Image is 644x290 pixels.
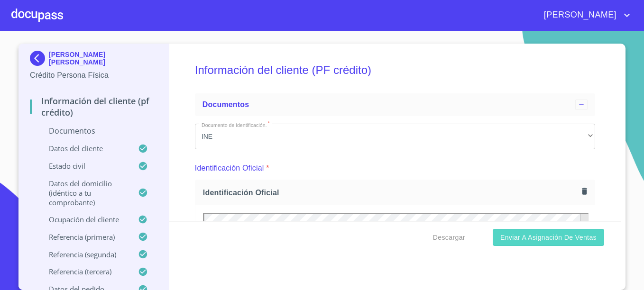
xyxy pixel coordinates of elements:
[30,51,157,70] div: [PERSON_NAME] [PERSON_NAME]
[30,144,138,153] p: Datos del cliente
[30,95,157,118] p: Información del cliente (PF crédito)
[537,8,633,23] button: account of current user
[30,70,157,81] p: Crédito Persona Física
[30,161,138,171] p: Estado Civil
[195,163,264,174] p: Identificación Oficial
[203,188,578,198] span: Identificación Oficial
[30,51,49,66] img: Docupass spot blue
[195,93,595,116] div: Documentos
[49,51,157,66] p: [PERSON_NAME] [PERSON_NAME]
[195,51,595,90] h5: Información del cliente (PF crédito)
[537,8,621,23] span: [PERSON_NAME]
[195,124,595,149] div: INE
[30,126,157,136] p: Documentos
[30,179,138,207] p: Datos del domicilio (idéntico a tu comprobante)
[30,232,138,242] p: Referencia (primera)
[433,232,465,244] span: Descargar
[202,100,249,109] span: Documentos
[493,229,604,246] button: Enviar a Asignación de Ventas
[429,229,469,246] button: Descargar
[30,250,138,259] p: Referencia (segunda)
[30,267,138,276] p: Referencia (tercera)
[30,215,138,224] p: Ocupación del Cliente
[500,232,597,244] span: Enviar a Asignación de Ventas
